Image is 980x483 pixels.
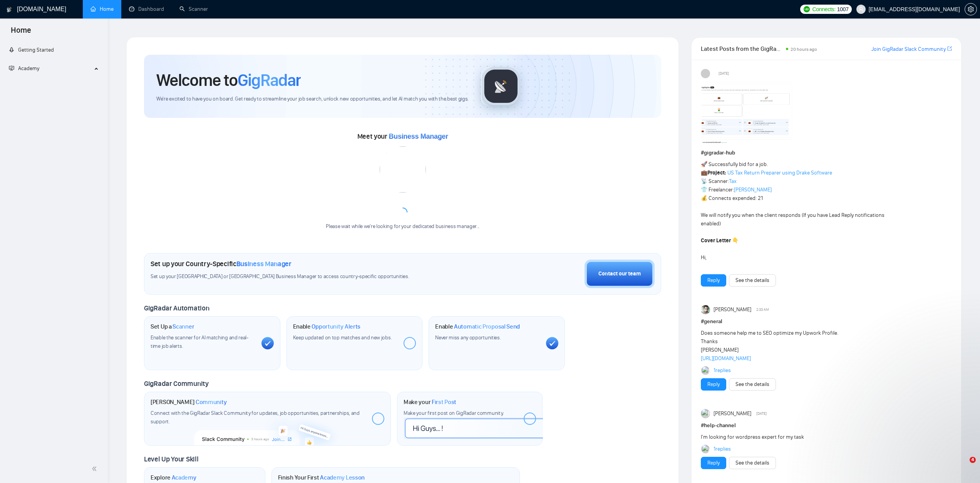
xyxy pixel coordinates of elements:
div: Does someone help me to SEO optimize my Upwork Profile. Thanks [PERSON_NAME] [701,329,901,363]
span: GigRadar Community [144,379,209,388]
a: See the details [735,380,769,389]
strong: Cover Letter 👇 [701,237,739,244]
span: setting [965,6,977,12]
a: Join GigRadar Slack Community [871,45,946,54]
button: Reply [701,274,726,287]
h1: [PERSON_NAME] [151,398,227,406]
a: dashboardDashboard [129,6,164,12]
button: See the details [729,378,776,391]
div: Contact our team [598,270,641,278]
span: GigRadar [238,70,301,91]
span: Set up your [GEOGRAPHIC_DATA] or [GEOGRAPHIC_DATA] Business Manager to access country-specific op... [151,273,453,280]
h1: Enable [435,323,520,330]
a: searchScanner [179,6,208,12]
span: Keep updated on top matches and new jobs. [293,334,392,341]
span: Level Up Your Skill [144,455,198,463]
img: logo [7,3,12,16]
span: Automatic Proposal Send [454,323,520,330]
h1: Enable [293,323,361,330]
span: Never miss any opportunities. [435,334,501,341]
span: [PERSON_NAME] [714,305,751,314]
button: See the details [729,457,776,469]
li: Getting Started [3,42,105,58]
a: Tax [729,178,737,184]
button: Contact our team [585,260,655,288]
span: Academy [18,65,39,72]
span: 4 [970,457,976,463]
span: Connect with the GigRadar Slack Community for updates, job opportunities, partnerships, and support. [151,410,360,425]
strong: Project: [707,169,726,176]
h1: # general [701,317,952,326]
a: Reply [707,276,720,285]
button: Reply [701,457,726,469]
span: user [858,7,864,12]
span: 20 hours ago [791,47,817,52]
h1: Set Up a [151,323,194,330]
span: First Post [432,398,456,406]
a: [URL][DOMAIN_NAME] [701,355,751,362]
div: I'm looking for wordpress expert for my task [701,433,901,441]
span: Make your first post on GigRadar community. [404,410,504,416]
span: fund-projection-screen [9,65,14,71]
span: Academy [172,474,196,481]
a: See the details [735,459,769,467]
a: Reply [707,380,720,389]
h1: # gigradar-hub [701,149,952,157]
span: Meet your [357,132,448,141]
span: 2:33 AM [756,306,769,313]
span: double-left [92,465,99,473]
span: Connects: [812,5,835,13]
span: Business Manager [236,260,291,268]
div: Please wait while we're looking for your dedicated business manager... [321,223,484,230]
img: upwork-logo.png [804,6,810,12]
img: slackcommunity-bg.png [194,410,342,446]
span: Business Manager [389,132,448,140]
a: 1replies [714,445,731,453]
img: gigradar-logo.png [482,67,520,106]
span: export [947,45,952,52]
a: homeHome [90,6,114,12]
span: Home [5,25,37,41]
span: Opportunity Alerts [312,323,360,330]
img: F09354QB7SM-image.png [702,81,794,143]
a: 1replies [714,367,731,374]
h1: Make your [404,398,456,406]
span: Academy Lesson [320,474,365,481]
h1: Finish Your First [278,474,365,481]
img: Michael [702,409,711,418]
span: Community [196,398,227,406]
span: Getting Started [18,47,54,53]
span: Enable the scanner for AI matching and real-time job alerts. [151,334,248,349]
button: Reply [701,378,726,391]
h1: Explore [151,474,196,481]
img: Akshay [702,445,710,453]
button: See the details [729,274,776,287]
span: Scanner [173,323,194,330]
img: Makadiya Hardik [702,366,710,375]
span: [DATE] [756,410,767,417]
span: 1007 [837,5,849,13]
h1: Welcome to [156,70,301,91]
a: US Tax Return Preparer using Drake Software [727,169,832,176]
h1: Set up your Country-Specific [151,260,291,268]
span: GigRadar Automation [144,304,209,312]
span: We're excited to have you on board. Get ready to streamline your job search, unlock new opportuni... [156,96,469,103]
span: [DATE] [719,70,729,77]
a: setting [965,6,977,12]
a: See the details [735,276,769,285]
a: export [947,45,952,52]
button: setting [965,3,977,15]
span: loading [397,206,409,218]
span: Academy [9,65,39,72]
span: rocket [9,47,14,52]
h1: # help-channel [701,421,952,430]
span: [PERSON_NAME] [714,409,751,418]
img: error [380,146,426,193]
a: [PERSON_NAME] [734,186,772,193]
img: Shuban Ali [702,305,711,314]
span: Latest Posts from the GigRadar Community [701,44,783,54]
iframe: Intercom live chat [954,457,972,475]
a: Reply [707,459,720,467]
